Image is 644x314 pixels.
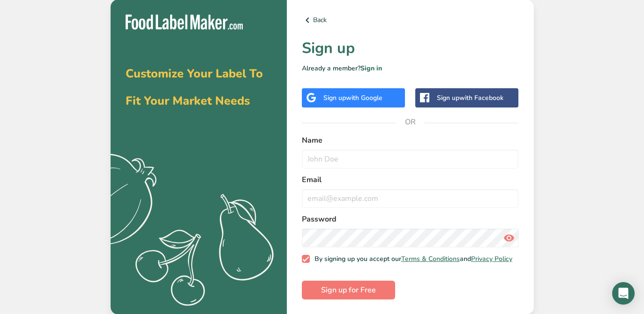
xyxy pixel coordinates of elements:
img: Food Label Maker [126,15,243,30]
input: email@example.com [302,189,519,208]
div: Sign up [323,93,382,103]
a: Back [302,15,519,26]
p: Already a member? [302,63,519,73]
a: Terms & Conditions [401,254,460,263]
input: John Doe [302,150,519,168]
span: Sign up for Free [321,284,376,296]
label: Password [302,214,519,225]
button: Sign up for Free [302,281,395,299]
span: with Google [346,93,382,102]
span: By signing up you accept our and [310,255,512,263]
div: Sign up [437,93,503,103]
label: Name [302,135,519,146]
label: Email [302,174,519,185]
div: Open Intercom Messenger [612,282,635,305]
span: Customize Your Label To Fit Your Market Needs [126,66,263,109]
span: OR [396,108,424,136]
a: Sign in [360,64,382,73]
span: with Facebook [459,93,503,102]
a: Privacy Policy [471,254,512,263]
h1: Sign up [302,37,519,60]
